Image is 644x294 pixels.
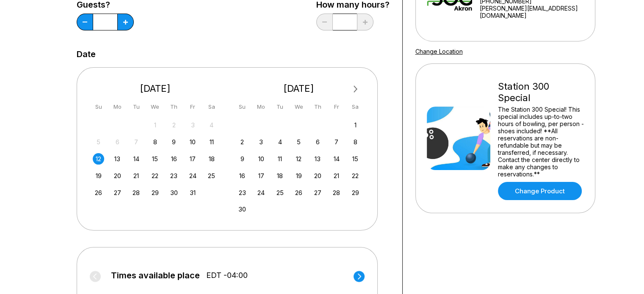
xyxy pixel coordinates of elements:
[130,170,142,181] div: Choose Tuesday, October 21st, 2025
[293,170,304,181] div: Choose Wednesday, November 19th, 2025
[168,153,180,165] div: Choose Thursday, October 16th, 2025
[255,101,267,113] div: Mo
[77,49,96,59] label: Date
[274,153,286,165] div: Choose Tuesday, November 11th, 2025
[427,107,490,170] img: Station 300 Special
[255,187,267,198] div: Choose Monday, November 24th, 2025
[274,101,286,113] div: Tu
[498,81,584,104] div: Station 300 Special
[206,153,217,165] div: Choose Saturday, October 18th, 2025
[111,271,200,280] span: Times available place
[312,101,323,113] div: Th
[349,82,362,96] button: Next Month
[415,48,463,55] a: Change Location
[293,153,304,165] div: Choose Wednesday, November 12th, 2025
[237,136,248,148] div: Choose Sunday, November 2nd, 2025
[480,5,584,19] a: [PERSON_NAME][EMAIL_ADDRESS][DOMAIN_NAME]
[350,170,361,181] div: Choose Saturday, November 22nd, 2025
[237,170,248,181] div: Choose Sunday, November 16th, 2025
[130,136,142,148] div: Not available Tuesday, October 7th, 2025
[237,187,248,198] div: Choose Sunday, November 23rd, 2025
[255,170,267,181] div: Choose Monday, November 17th, 2025
[350,153,361,165] div: Choose Saturday, November 15th, 2025
[331,101,342,113] div: Fr
[112,170,123,181] div: Choose Monday, October 20th, 2025
[293,136,304,148] div: Choose Wednesday, November 5th, 2025
[331,170,342,181] div: Choose Friday, November 21st, 2025
[112,101,123,113] div: Mo
[149,136,161,148] div: Choose Wednesday, October 8th, 2025
[312,187,323,198] div: Choose Thursday, November 27th, 2025
[350,187,361,198] div: Choose Saturday, November 29th, 2025
[92,118,219,198] div: month 2025-10
[293,101,304,113] div: We
[312,136,323,148] div: Choose Thursday, November 6th, 2025
[331,187,342,198] div: Choose Friday, November 28th, 2025
[187,187,199,198] div: Choose Friday, October 31st, 2025
[331,153,342,165] div: Choose Friday, November 14th, 2025
[149,101,161,113] div: We
[206,119,217,131] div: Not available Saturday, October 4th, 2025
[168,170,180,181] div: Choose Thursday, October 23rd, 2025
[168,101,180,113] div: Th
[130,187,142,198] div: Choose Tuesday, October 28th, 2025
[168,136,180,148] div: Choose Thursday, October 9th, 2025
[312,170,323,181] div: Choose Thursday, November 20th, 2025
[206,136,217,148] div: Choose Saturday, October 11th, 2025
[293,187,304,198] div: Choose Wednesday, November 26th, 2025
[130,153,142,165] div: Choose Tuesday, October 14th, 2025
[274,187,286,198] div: Choose Tuesday, November 25th, 2025
[237,101,248,113] div: Su
[149,187,161,198] div: Choose Wednesday, October 29th, 2025
[235,118,362,215] div: month 2025-11
[233,83,365,94] div: [DATE]
[206,271,248,280] span: EDT -04:00
[331,136,342,148] div: Choose Friday, November 7th, 2025
[168,187,180,198] div: Choose Thursday, October 30th, 2025
[149,119,161,131] div: Not available Wednesday, October 1st, 2025
[187,136,199,148] div: Choose Friday, October 10th, 2025
[237,153,248,165] div: Choose Sunday, November 9th, 2025
[93,136,104,148] div: Not available Sunday, October 5th, 2025
[149,153,161,165] div: Choose Wednesday, October 15th, 2025
[93,170,104,181] div: Choose Sunday, October 19th, 2025
[112,187,123,198] div: Choose Monday, October 27th, 2025
[93,101,104,113] div: Su
[255,153,267,165] div: Choose Monday, November 10th, 2025
[350,119,361,131] div: Choose Saturday, November 1st, 2025
[93,153,104,165] div: Choose Sunday, October 12th, 2025
[112,136,123,148] div: Not available Monday, October 6th, 2025
[498,106,584,178] div: The Station 300 Special! This special includes up-to-two hours of bowling, per person - shoes inc...
[255,136,267,148] div: Choose Monday, November 3rd, 2025
[187,153,199,165] div: Choose Friday, October 17th, 2025
[187,119,199,131] div: Not available Friday, October 3rd, 2025
[498,182,582,200] a: Change Product
[90,83,221,94] div: [DATE]
[206,101,217,113] div: Sa
[149,170,161,181] div: Choose Wednesday, October 22nd, 2025
[206,170,217,181] div: Choose Saturday, October 25th, 2025
[93,187,104,198] div: Choose Sunday, October 26th, 2025
[350,136,361,148] div: Choose Saturday, November 8th, 2025
[274,170,286,181] div: Choose Tuesday, November 18th, 2025
[350,101,361,113] div: Sa
[112,153,123,165] div: Choose Monday, October 13th, 2025
[237,203,248,215] div: Choose Sunday, November 30th, 2025
[130,101,142,113] div: Tu
[168,119,180,131] div: Not available Thursday, October 2nd, 2025
[187,170,199,181] div: Choose Friday, October 24th, 2025
[187,101,199,113] div: Fr
[274,136,286,148] div: Choose Tuesday, November 4th, 2025
[312,153,323,165] div: Choose Thursday, November 13th, 2025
